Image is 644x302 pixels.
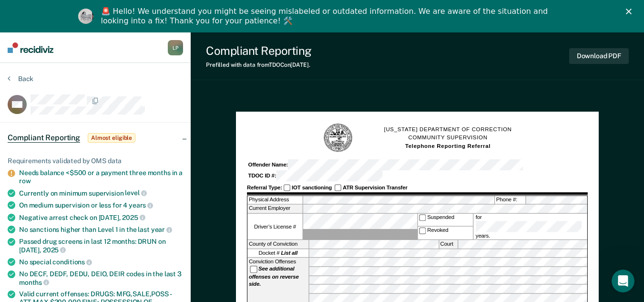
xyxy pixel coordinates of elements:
[19,258,183,266] div: No special
[19,201,183,209] div: On medium supervision or less for 4
[418,214,472,226] label: Suspended
[247,196,302,204] label: Physical Address
[206,44,312,58] div: Compliant Reporting
[419,228,426,235] input: Revoked
[88,133,135,143] span: Almost eligible
[19,225,183,234] div: No sanctions higher than Level 1 in the last
[248,162,288,168] strong: Offender Name:
[418,227,472,240] label: Revoked
[247,214,302,240] label: Driver’s License #
[495,196,525,204] label: Phone #:
[8,133,80,143] span: Compliant Reporting
[259,250,298,257] span: Docket #
[129,201,153,209] span: years
[19,169,183,185] a: Needs balance <$500 or a payment three months in a row
[281,250,297,256] strong: List all
[8,74,33,83] button: Back
[612,270,634,292] iframe: Intercom live chat
[168,40,183,55] button: LP
[334,184,341,191] input: ATR Supervision Transfer
[343,184,408,190] strong: ATR Supervision Transfer
[206,62,312,68] div: Prefilled with data from TDOC on [DATE] .
[125,189,146,197] span: level
[419,214,426,221] input: Suspended
[284,184,291,191] input: IOT sanctioning
[323,123,354,153] img: TN Seal
[168,40,183,55] div: L P
[19,270,183,286] div: No DECF, DEDF, DEDU, DEIO, DEIR codes in the last 3
[405,143,491,149] strong: Telephone Reporting Referral
[19,213,183,222] div: Negative arrest check on [DATE],
[248,173,276,179] strong: TDOC ID #:
[43,246,66,254] span: 2025
[249,266,299,287] strong: See additional offenses on reverse side.
[8,157,183,165] div: Requirements validated by OMS data
[474,214,586,240] label: for years.
[247,184,282,190] strong: Referral Type:
[19,238,183,254] div: Passed drug screens in last 12 months: DRUN on [DATE],
[101,7,551,26] div: 🚨 Hello! We understand you might be seeing mislabeled or outdated information. We are aware of th...
[626,9,635,14] div: Close
[292,184,332,190] strong: IOT sanctioning
[78,9,93,24] img: Profile image for Kim
[569,48,629,64] button: Download PDF
[19,279,49,286] span: months
[247,240,308,249] label: County of Conviction
[439,240,457,249] label: Court
[52,258,92,266] span: conditions
[19,189,183,198] div: Currently on minimum supervision
[8,42,53,53] img: Recidiviz
[122,214,145,221] span: 2025
[151,226,172,233] span: year
[247,205,302,213] label: Current Employer
[384,125,512,150] h1: [US_STATE] DEPARTMENT OF CORRECTION COMMUNITY SUPERVISION
[476,221,582,232] input: for years.
[250,266,257,273] input: See additional offenses on reverse side.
